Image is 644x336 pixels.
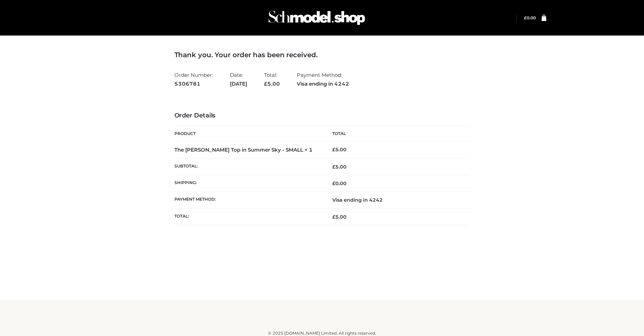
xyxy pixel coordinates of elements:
[174,147,303,153] a: The [PERSON_NAME] Top in Summer Sky - SMALL
[264,69,280,90] li: Total:
[174,51,470,59] h3: Thank you. Your order has been received.
[174,69,213,90] li: Order Number:
[524,15,536,20] a: £0.00
[264,81,267,87] span: £
[332,147,335,153] span: £
[332,180,347,186] bdi: 0.00
[230,69,247,90] li: Date:
[332,180,335,186] span: £
[174,112,470,119] h3: Order Details
[174,80,213,88] strong: 5306781
[524,15,527,20] span: £
[322,192,470,208] td: Visa ending in 4242
[266,4,367,31] img: Schmodel Admin 964
[332,164,335,170] span: £
[174,126,322,141] th: Product
[332,214,335,220] span: £
[332,147,347,153] bdi: 5.00
[264,81,280,87] span: 5.00
[174,175,322,192] th: Shipping:
[230,80,247,88] strong: [DATE]
[174,192,322,208] th: Payment method:
[322,126,470,141] th: Total
[332,214,347,220] span: 5.00
[305,147,313,153] strong: × 1
[332,164,347,170] span: 5.00
[297,80,349,88] strong: Visa ending in 4242
[174,208,322,225] th: Total:
[174,158,322,175] th: Subtotal:
[524,15,536,20] bdi: 0.00
[297,69,349,90] li: Payment Method:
